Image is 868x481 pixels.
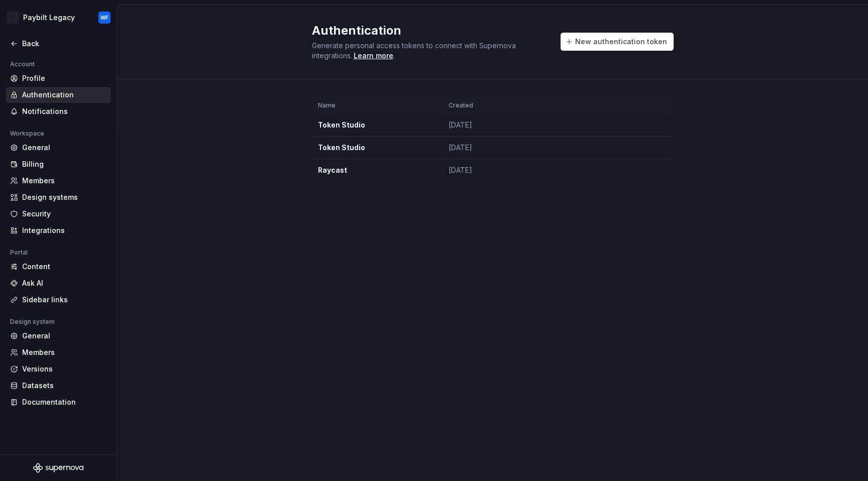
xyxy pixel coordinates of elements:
svg: Supernova Logo [33,463,83,473]
a: Design systems [6,189,111,205]
div: Billing [22,159,106,169]
div: Account [6,58,39,70]
a: Authentication [6,87,111,103]
a: Members [6,344,111,360]
div: Security [22,209,106,219]
div: Documentation [22,397,106,407]
a: Profile [6,70,111,86]
span: New authentication token [575,37,667,47]
button: New authentication token [561,33,674,51]
th: Name [312,97,443,114]
a: Datasets [6,378,111,394]
span: Generate personal access tokens to connect with Supernova integrations. [312,41,518,60]
a: General [6,140,111,156]
div: Design systems [22,192,106,202]
div: General [22,143,106,153]
div: Workspace [6,128,48,140]
a: Back [6,36,111,52]
td: Raycast [312,159,443,182]
div: Notifications [22,106,106,116]
div: Paybilt Legacy [23,13,75,23]
a: Content [6,259,111,275]
td: [DATE] [443,114,647,137]
a: Documentation [6,394,111,410]
a: Learn more [354,51,393,61]
div: Sidebar links [22,295,106,305]
div: Members [22,347,106,357]
div: Integrations [22,225,106,235]
a: Security [6,206,111,222]
h2: Authentication [312,23,549,39]
div: Profile [22,73,106,83]
a: Sidebar links [6,292,111,308]
div: Content [22,262,106,272]
a: Ask AI [6,275,111,291]
a: General [6,328,111,344]
div: Back [22,39,106,49]
button: PPaybilt LegacyWF [2,7,115,29]
a: Billing [6,156,111,172]
a: Members [6,173,111,189]
a: Notifications [6,103,111,119]
div: Portal [6,247,32,259]
div: Datasets [22,381,106,391]
td: Token Studio [312,114,443,137]
a: Integrations [6,222,111,238]
td: [DATE] [443,159,647,182]
th: Created [443,97,647,114]
td: [DATE] [443,137,647,159]
div: Authentication [22,90,106,100]
span: . [352,52,395,60]
div: Ask AI [22,278,106,288]
div: Versions [22,364,106,374]
div: General [22,331,106,341]
a: Versions [6,361,111,377]
div: P [7,12,19,24]
div: WF [100,14,108,22]
div: Design system [6,316,59,328]
div: Members [22,176,106,186]
td: Token Studio [312,137,443,159]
